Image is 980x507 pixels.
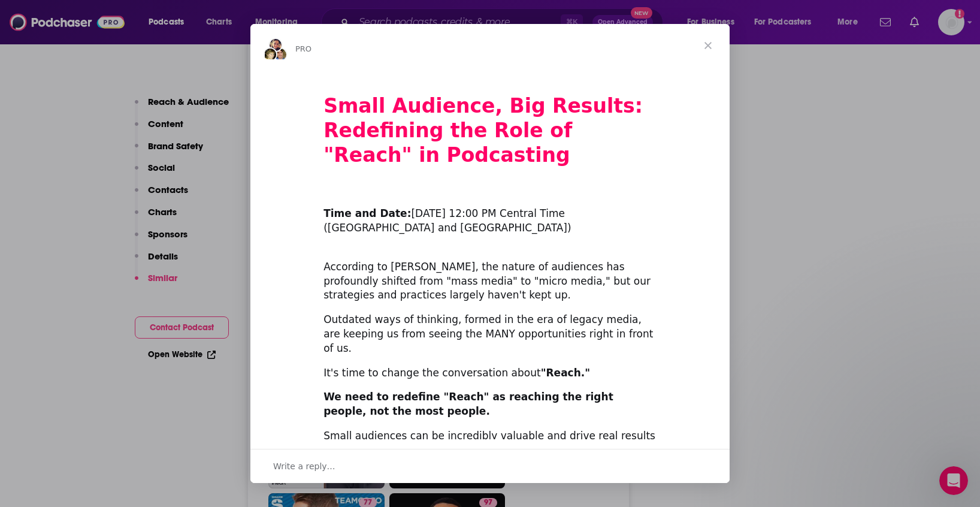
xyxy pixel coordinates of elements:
img: Sydney avatar [268,38,283,52]
div: According to [PERSON_NAME], the nature of audiences has profoundly shifted from "mass media" to "... [323,246,657,303]
div: ​ [DATE] 12:00 PM Central Time ([GEOGRAPHIC_DATA] and [GEOGRAPHIC_DATA]) [323,193,657,236]
span: PRO [295,44,311,53]
b: We need to redefine "Reach" as reaching the right people, not the most people. [323,391,613,417]
b: Small Audience, Big Results: Redefining the Role of "Reach" in Podcasting [323,94,643,167]
img: Barbara avatar [263,47,277,62]
span: Write a reply… [273,458,335,474]
b: "Reach." [541,367,590,379]
div: Open conversation and reply [250,449,730,483]
img: Dave avatar [273,47,288,62]
div: Small audiences can be incredibly valuable and drive real results -- IF we approach them the righ... [323,429,657,458]
div: It's time to change the conversation about [323,366,657,381]
span: Close [686,24,730,67]
b: Time and Date: [323,207,411,219]
div: Outdated ways of thinking, formed in the era of legacy media, are keeping us from seeing the MANY... [323,313,657,355]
